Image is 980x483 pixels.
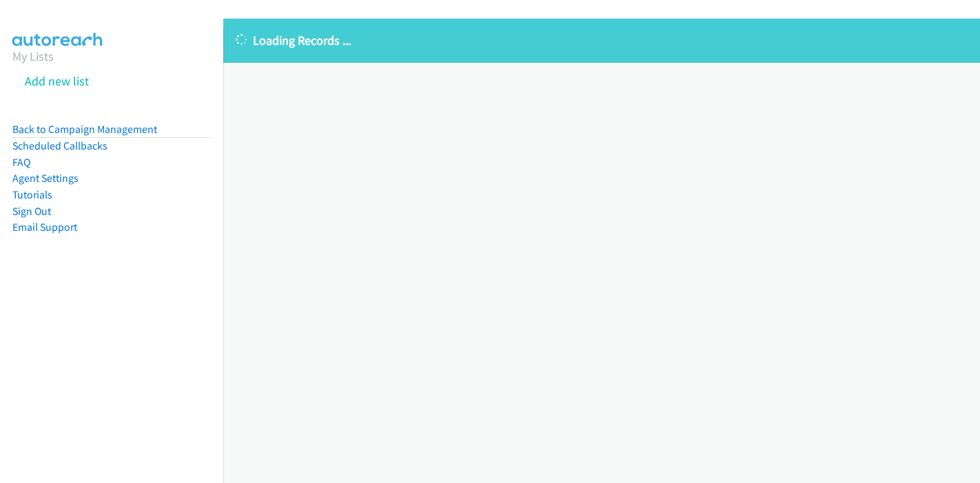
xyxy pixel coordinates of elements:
[236,31,968,50] p: Loading Records ...
[12,172,79,185] a: Agent Settings
[12,220,77,234] a: Email Support
[12,139,108,152] a: Scheduled Callbacks
[25,73,89,89] a: Add new list
[12,188,52,201] a: Tutorials
[12,205,51,218] a: Sign Out
[12,123,157,136] a: Back to Campaign Management
[12,156,30,169] a: FAQ
[12,48,54,64] a: My Lists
